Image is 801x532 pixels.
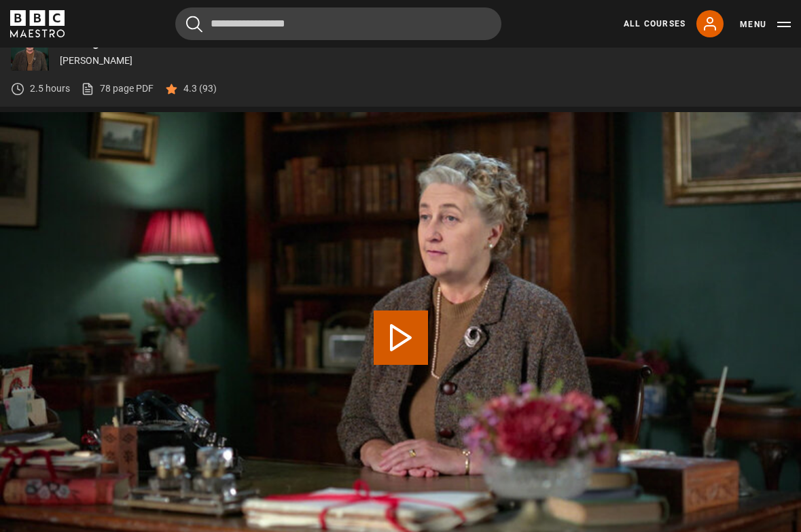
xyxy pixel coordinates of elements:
[10,10,65,37] svg: BBC Maestro
[60,54,790,68] p: [PERSON_NAME]
[183,82,217,96] p: 4.3 (93)
[175,7,501,40] input: Search
[740,18,791,31] button: Toggle navigation
[374,311,428,365] button: Play Lesson Characters
[30,82,70,96] p: 2.5 hours
[81,82,154,96] a: 78 page PDF
[60,36,790,48] p: Writing
[186,16,202,33] button: Submit the search query
[624,18,686,30] a: All Courses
